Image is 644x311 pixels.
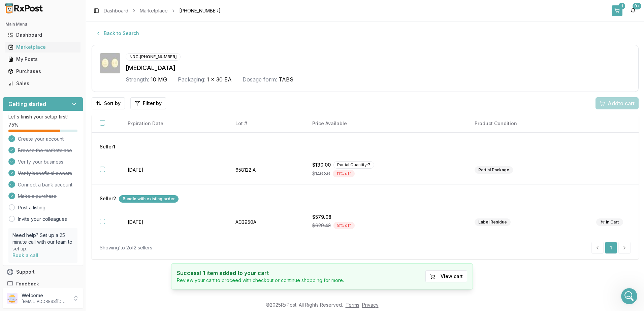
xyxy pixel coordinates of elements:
th: Product Condition [466,115,588,133]
p: Active [DATE] [33,8,62,15]
div: Packaging: [178,75,205,83]
img: Jardiance 10 MG TABS [100,53,120,73]
button: My Posts [3,54,83,65]
h2: Main Menu [5,22,80,27]
div: LUIS says… [5,78,129,98]
td: AC3950A [227,208,304,236]
a: Privacy [362,302,379,308]
span: Feedback [16,281,39,287]
div: 9+ [633,3,641,9]
button: 9+ [628,5,639,16]
div: LUIS says… [5,200,129,220]
img: RxPost Logo [3,3,46,13]
div: Manuel says… [5,180,129,200]
button: Purchases [3,66,83,77]
div: ok thank you [93,204,124,211]
a: Purchases [5,65,80,77]
div: LUIS says… [5,22,129,42]
div: ok i will submit it [78,160,129,174]
button: Sort by [92,97,125,109]
div: ok i will submit it [84,164,124,170]
div: ok thank you [88,200,129,215]
a: Dashboard [104,7,128,14]
h1: [PERSON_NAME] [33,3,76,8]
a: Sales [5,77,80,90]
button: Back to Search [92,27,143,39]
a: Book a call [12,252,38,258]
span: Sort by [104,100,121,107]
span: Verify beneficial owners [18,170,72,177]
p: Need help? Set up a 25 minute call with our team to set up. [12,232,73,252]
div: 1 [618,3,625,9]
a: Marketplace [5,41,80,53]
div: Manuel says… [5,127,129,160]
span: 10 MG [151,75,167,83]
div: [MEDICAL_DATA] [126,63,630,73]
div: LUIS says… [5,63,129,78]
div: Still pending responses on request [11,46,92,53]
span: 1 x 30 EA [207,75,232,83]
button: Emoji picker [21,220,27,226]
textarea: Message… [6,206,129,218]
nav: pagination [591,242,631,254]
button: Upload attachment [10,220,16,226]
span: Browse the marketplace [18,147,72,154]
nav: breadcrumb [104,7,221,14]
button: Gif picker [32,220,37,226]
img: Profile image for Manuel [19,4,30,14]
div: Sales [8,80,78,87]
h4: Success! 1 item added to your cart [177,269,344,277]
div: thank you so much [79,26,124,33]
th: Expiration Date [120,115,227,133]
button: Marketplace [3,42,83,53]
span: Seller 2 [100,195,116,203]
div: $579.08 [312,214,458,220]
p: Welcome [22,292,68,299]
div: I messaged him about it [5,180,73,195]
a: Terms [346,302,359,308]
button: go back [4,3,17,15]
span: Filter by [143,100,162,107]
div: NDC: [PHONE_NUMBER] [126,53,181,61]
button: Support [3,266,83,278]
span: 75 % [8,122,19,128]
div: ok [118,67,124,73]
div: Close [118,3,130,15]
div: Im trying to see if he actually has it because i just un paused his store. Want to submit that one? [5,98,110,126]
span: Seller 1 [100,143,115,150]
div: Normally doesnt respond well to me but when an order is placed if they do not have they will mess... [11,131,105,150]
div: Manuel says… [5,42,129,63]
button: Send a message… [116,218,126,229]
button: Dashboard [3,30,83,40]
div: Im trying to see if he actually has it because i just un paused his store. Want to submit that one? [11,102,105,122]
button: 1 [612,5,622,16]
div: In Cart [596,218,623,226]
span: TABS [279,75,293,83]
div: Purchases [8,68,78,75]
div: thank you so much [73,22,129,37]
td: 658122 A [227,156,304,184]
span: Make a purchase [18,193,57,200]
span: Connect a bank account [18,181,72,188]
div: Bundle with existing order [119,195,179,203]
p: Review your cart to proceed with checkout or continue shopping for more. [177,277,344,284]
button: View cart [425,270,467,282]
span: Verify your business [18,159,63,165]
img: User avatar [7,293,18,304]
span: Create your account [18,136,64,142]
a: My Posts [5,53,80,65]
iframe: Intercom live chat [621,288,637,304]
button: Feedback [3,278,83,290]
div: ok [113,63,129,77]
div: Marketplace [8,44,78,50]
div: $130.00 [312,161,458,169]
button: Filter by [130,97,166,109]
a: Marketplace [140,7,168,14]
div: Label Residue [475,218,511,226]
td: [DATE] [120,208,227,236]
div: 8 % off [333,222,355,229]
td: [DATE] [120,156,227,184]
div: Showing 1 to 2 of 2 sellers [100,244,152,251]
